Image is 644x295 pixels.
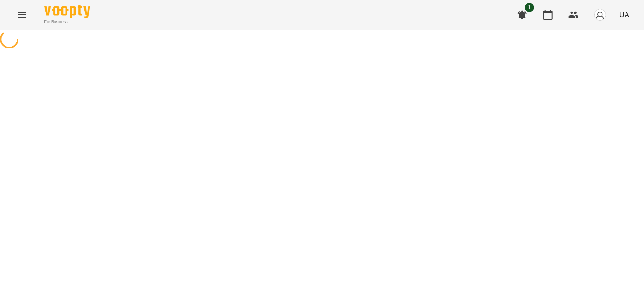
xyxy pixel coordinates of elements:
span: 1 [525,3,534,12]
button: Menu [11,4,33,26]
img: avatar_s.png [594,8,607,21]
button: UA [616,6,633,23]
span: For Business [44,19,90,25]
img: Voopty Logo [44,5,90,18]
span: UA [620,10,629,19]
